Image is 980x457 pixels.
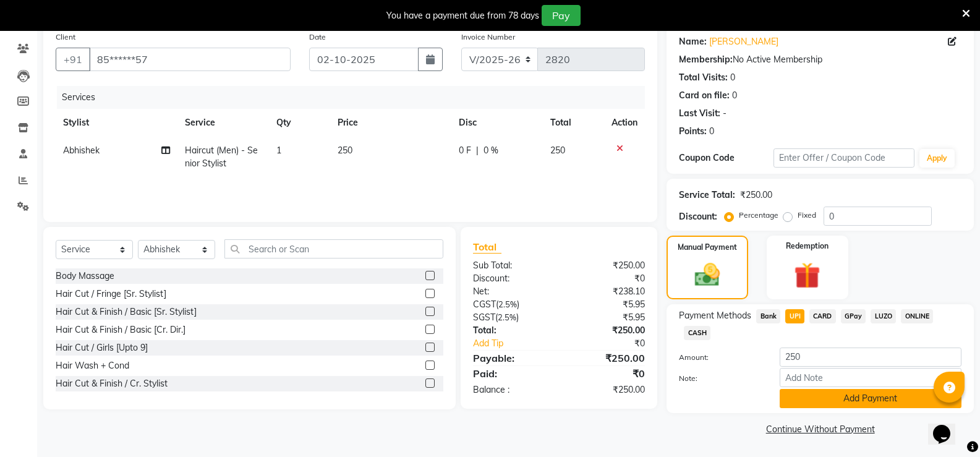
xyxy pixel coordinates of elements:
div: Coupon Code [679,152,773,164]
div: Total Visits: [679,71,728,84]
div: Net: [464,285,559,298]
div: Last Visit: [679,107,720,120]
div: 0 [732,89,737,102]
th: Stylist [56,109,177,137]
button: Add Payment [780,389,961,408]
div: Card on file: [679,89,730,102]
span: Payment Methods [679,309,751,322]
label: Client [56,32,75,43]
span: 250 [338,145,352,156]
div: ( ) [464,298,559,311]
div: ₹250.00 [740,189,772,202]
button: +91 [56,48,90,71]
div: Services [57,86,654,109]
span: 2.5% [498,312,516,322]
span: ONLINE [901,309,933,323]
div: ₹250.00 [559,383,654,396]
label: Manual Payment [678,242,737,253]
div: No Active Membership [679,53,961,66]
span: Abhishek [63,145,100,156]
div: Hair Wash + Cond [56,359,129,372]
th: Price [330,109,451,137]
div: ₹5.95 [559,311,654,324]
div: Points: [679,125,707,138]
label: Redemption [786,241,829,252]
label: Fixed [798,210,816,221]
div: Name: [679,35,707,48]
div: Hair Cut / Girls [Upto 9] [56,341,148,354]
div: ₹0 [575,337,654,350]
span: Bank [756,309,780,323]
label: Invoice Number [461,32,515,43]
div: ( ) [464,311,559,324]
div: Service Total: [679,189,735,202]
div: Hair Cut & Finish / Basic [Cr. Dir.] [56,323,185,336]
div: Sub Total: [464,259,559,272]
div: Balance : [464,383,559,396]
a: [PERSON_NAME] [709,35,778,48]
span: CASH [684,326,710,340]
div: Discount: [679,210,717,223]
label: Amount: [670,352,770,363]
span: UPI [785,309,804,323]
div: - [723,107,726,120]
iframe: chat widget [928,408,968,445]
div: ₹250.00 [559,259,654,272]
div: ₹0 [559,366,654,381]
a: Add Tip [464,337,575,350]
a: Continue Without Payment [669,423,971,436]
span: SGST [473,312,495,323]
div: Paid: [464,366,559,381]
div: Payable: [464,351,559,365]
span: Total [473,241,501,254]
span: | [476,144,479,157]
div: 0 [730,71,735,84]
label: Note: [670,373,770,384]
label: Date [309,32,326,43]
div: Body Massage [56,270,114,283]
div: ₹5.95 [559,298,654,311]
div: Total: [464,324,559,337]
span: 0 % [484,144,498,157]
th: Qty [269,109,330,137]
th: Disc [451,109,543,137]
input: Enter Offer / Coupon Code [773,148,914,168]
div: You have a payment due from 78 days [386,9,539,22]
th: Service [177,109,269,137]
span: 1 [276,145,281,156]
div: 0 [709,125,714,138]
input: Add Note [780,368,961,387]
div: Membership: [679,53,733,66]
span: GPay [841,309,866,323]
input: Search or Scan [224,239,443,258]
span: 0 F [459,144,471,157]
div: ₹250.00 [559,324,654,337]
div: ₹238.10 [559,285,654,298]
th: Action [604,109,645,137]
button: Pay [542,5,581,26]
div: Discount: [464,272,559,285]
span: Haircut (Men) - Senior Stylist [185,145,258,169]
span: 250 [550,145,565,156]
button: Apply [919,149,955,168]
div: Hair Cut / Fringe [Sr. Stylist] [56,288,166,301]
div: Hair Cut & Finish / Cr. Stylist [56,377,168,390]
input: Amount [780,348,961,367]
label: Percentage [739,210,778,221]
img: _gift.svg [786,259,829,292]
div: Hair Cut & Finish / Basic [Sr. Stylist] [56,305,197,318]
span: LUZO [871,309,896,323]
span: 2.5% [498,299,517,309]
input: Search by Name/Mobile/Email/Code [89,48,291,71]
div: ₹250.00 [559,351,654,365]
img: _cash.svg [687,260,728,289]
div: ₹0 [559,272,654,285]
span: CGST [473,299,496,310]
span: CARD [809,309,836,323]
th: Total [543,109,604,137]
